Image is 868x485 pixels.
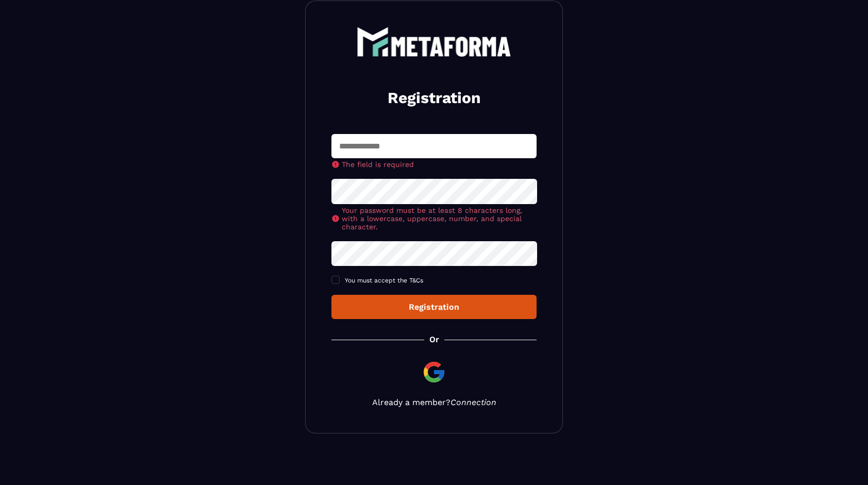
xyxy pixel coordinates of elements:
p: Already a member? [331,397,537,407]
a: logo [331,27,537,57]
h2: Registration [344,88,524,108]
span: Your password must be at least 8 characters long, with a lowercase, uppercase, number, and specia... [342,206,537,231]
img: google [422,360,446,384]
button: Registration [331,295,537,319]
img: logo [357,27,511,57]
p: Or [429,335,439,344]
a: Connection [450,397,496,407]
span: The field is required [342,160,414,169]
span: You must accept the T&Cs [345,277,423,284]
font: Registration [409,302,459,312]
